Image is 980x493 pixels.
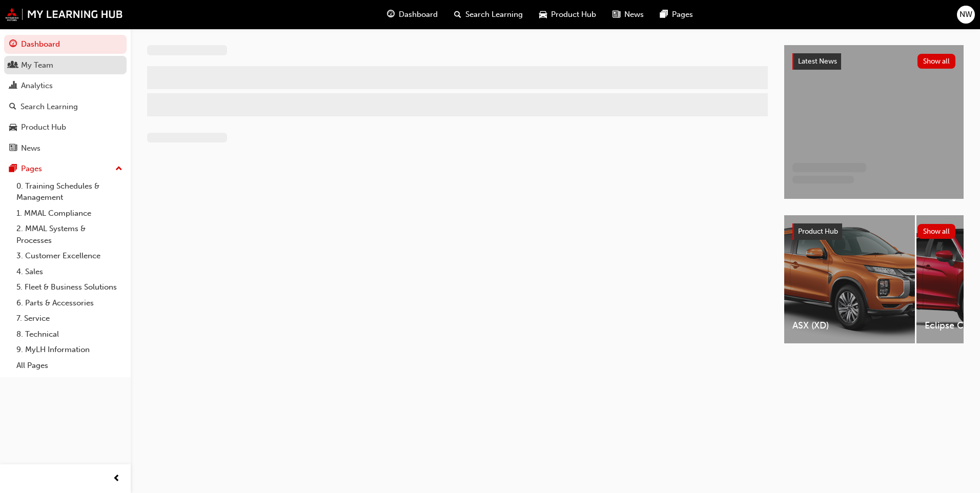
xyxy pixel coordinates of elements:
[5,8,123,21] img: mmal
[9,61,17,70] span: people-icon
[113,473,120,485] span: prev-icon
[792,320,907,332] span: ASX (XD)
[4,35,127,54] a: Dashboard
[12,178,127,206] a: 0. Training Schedules & Management
[379,4,446,25] a: guage-iconDashboard
[660,8,668,21] span: pages-icon
[115,162,122,176] span: up-icon
[465,9,523,20] span: Search Learning
[959,9,972,20] span: NW
[792,53,955,70] a: Latest NewsShow all
[21,80,53,92] div: Analytics
[798,57,837,66] span: Latest News
[12,358,127,374] a: All Pages
[21,142,40,154] div: News
[12,326,127,342] a: 8. Technical
[12,279,127,295] a: 5. Fleet & Business Solutions
[9,144,17,153] span: news-icon
[612,8,620,21] span: news-icon
[9,123,17,132] span: car-icon
[784,215,915,343] a: ASX (XD)
[957,6,975,24] button: NW
[399,9,438,20] span: Dashboard
[9,165,17,174] span: pages-icon
[4,76,127,95] a: Analytics
[9,102,16,112] span: search-icon
[539,8,547,21] span: car-icon
[21,121,66,133] div: Product Hub
[454,8,461,21] span: search-icon
[12,342,127,358] a: 9. MyLH Information
[9,81,17,91] span: chart-icon
[917,224,956,239] button: Show all
[12,248,127,264] a: 3. Customer Excellence
[4,56,127,75] a: My Team
[604,4,652,25] a: news-iconNews
[672,9,693,20] span: Pages
[387,8,395,21] span: guage-icon
[12,264,127,280] a: 4. Sales
[21,101,78,113] div: Search Learning
[917,54,956,69] button: Show all
[792,223,955,240] a: Product HubShow all
[21,59,53,71] div: My Team
[12,221,127,248] a: 2. MMAL Systems & Processes
[531,4,604,25] a: car-iconProduct Hub
[652,4,701,25] a: pages-iconPages
[9,40,17,49] span: guage-icon
[551,9,596,20] span: Product Hub
[4,139,127,158] a: News
[624,9,644,20] span: News
[21,163,42,175] div: Pages
[4,159,127,178] button: Pages
[446,4,531,25] a: search-iconSearch Learning
[4,118,127,137] a: Product Hub
[12,206,127,221] a: 1. MMAL Compliance
[4,33,127,159] button: DashboardMy TeamAnalyticsSearch LearningProduct HubNews
[798,227,838,236] span: Product Hub
[12,311,127,326] a: 7. Service
[12,295,127,311] a: 6. Parts & Accessories
[4,97,127,116] a: Search Learning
